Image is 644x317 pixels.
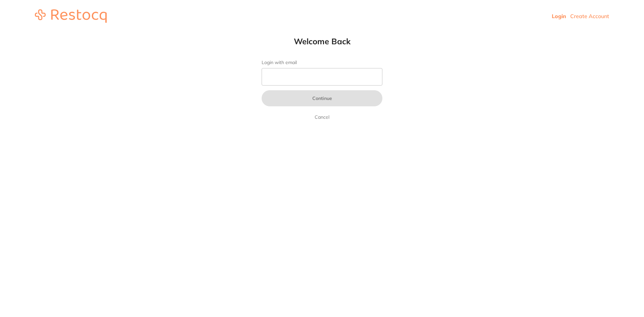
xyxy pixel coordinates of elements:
[570,13,609,19] a: Create Account
[262,60,382,65] label: Login with email
[248,36,396,46] h1: Welcome Back
[552,13,566,19] a: Login
[35,9,107,23] img: restocq_logo.svg
[313,113,331,121] a: Cancel
[262,90,382,106] button: Continue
